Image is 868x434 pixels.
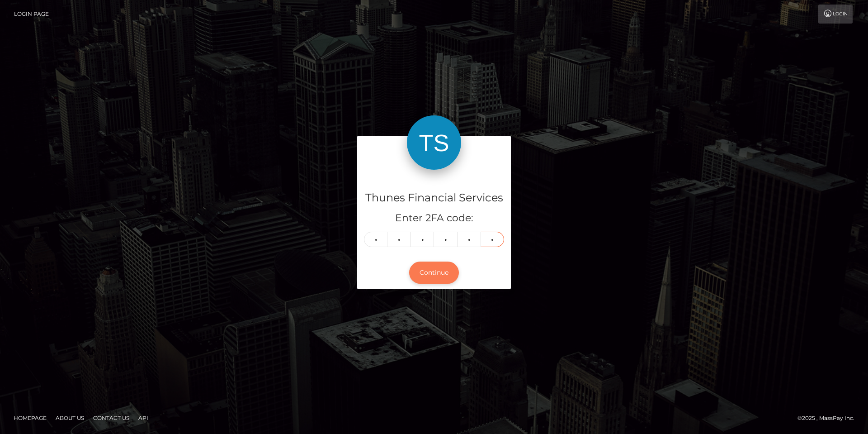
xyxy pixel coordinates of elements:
a: Homepage [10,411,50,425]
button: Continue [409,262,459,284]
img: Thunes Financial Services [407,115,461,170]
a: Login Page [14,5,49,24]
a: About Us [52,411,88,425]
a: API [135,411,152,425]
h4: Thunes Financial Services [364,190,504,206]
a: Login [818,5,853,24]
div: © 2025 , MassPay Inc. [797,413,861,423]
h5: Enter 2FA code: [364,211,504,225]
a: Contact Us [90,411,133,425]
